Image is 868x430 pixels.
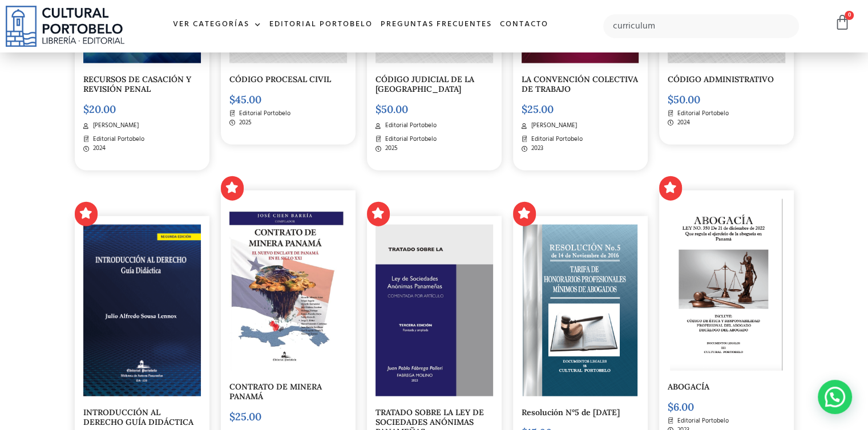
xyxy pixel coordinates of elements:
bdi: 50.00 [668,93,700,106]
a: INTRODUCCIÓN AL DERECHO GUÍA DIDÁCTICA [83,407,193,427]
span: Editorial Portobelo [90,135,144,144]
bdi: 50.00 [376,103,408,116]
a: CÓDIGO JUDICIAL DE LA [GEOGRAPHIC_DATA] [376,74,474,94]
span: $ [376,103,381,116]
span: $ [668,400,673,413]
span: 2023 [528,144,543,153]
bdi: 25.00 [229,410,261,423]
img: Captura de Pantalla 2023-07-06 a la(s) 3.07.47 p. m. [670,199,782,371]
a: CÓDIGO ADMINISTRATIVO [668,74,774,84]
a: LA CONVENCIÓN COLECTIVA DE TRABAJO [522,74,638,94]
a: Contacto [496,13,552,37]
img: Captura de Pantalla 2023-01-27 a la(s) 1.20.39 p. m. [523,225,637,397]
span: 2025 [382,144,398,153]
bdi: 25.00 [522,103,554,116]
span: Editorial Portobelo [236,109,290,119]
bdi: 20.00 [83,103,116,116]
span: Editorial Portobelo [675,109,729,119]
img: PORTADA FINAL (2) [229,199,347,371]
a: CÓDIGO PROCESAL CIVIL [229,74,331,84]
a: 0 [834,14,850,31]
a: Ver Categorías [169,13,265,37]
span: $ [668,93,673,106]
input: Búsqueda [603,14,799,38]
a: Resolución N°5 de [DATE] [522,407,620,417]
a: Preguntas frecuentes [377,13,496,37]
a: ABOGACÍA [668,382,709,392]
a: Editorial Portobelo [265,13,377,37]
a: CONTRATO DE MINERA PANAMÁ [229,382,322,401]
span: $ [83,103,89,116]
img: Captura de Pantalla 2023-06-30 a la(s) 3.09.31 p. m. [83,225,201,397]
span: [PERSON_NAME] [90,121,139,131]
bdi: 6.00 [668,400,694,413]
span: $ [229,410,235,423]
span: 2024 [90,144,106,153]
span: 0 [845,11,854,20]
img: PORTADA elegida AMAZON._page-0001 [376,225,493,397]
span: 2025 [236,118,252,128]
span: Editorial Portobelo [675,416,729,426]
span: 2024 [675,118,690,128]
span: $ [522,103,527,116]
span: Editorial Portobelo [382,121,437,131]
bdi: 45.00 [229,93,261,106]
a: RECURSOS DE CASACIÓN Y REVISIÓN PENAL [83,74,191,94]
span: [PERSON_NAME] [528,121,577,131]
span: Editorial Portobelo [382,135,437,144]
span: $ [229,93,235,106]
span: Editorial Portobelo [528,135,583,144]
